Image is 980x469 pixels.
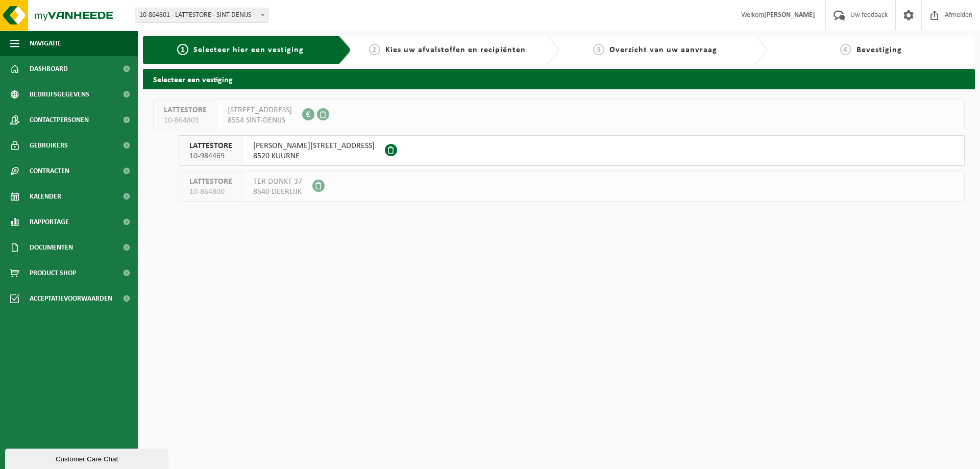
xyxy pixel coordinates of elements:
span: [PERSON_NAME][STREET_ADDRESS] [253,141,375,151]
span: LATTESTORE [189,141,232,151]
span: Dashboard [30,56,68,82]
span: Product Shop [30,260,76,286]
span: LATTESTORE [189,177,232,187]
span: Selecteer hier een vestiging [193,46,304,54]
span: Bevestiging [856,46,902,54]
span: 10-864801 - LATTESTORE - SINT-DENIJS [135,8,268,22]
span: 8554 SINT-DENIJS [228,115,292,126]
span: Bedrijfsgegevens [30,82,89,107]
span: Rapportage [30,209,69,235]
span: Overzicht van uw aanvraag [609,46,717,54]
iframe: chat widget [5,447,170,469]
span: Acceptatievoorwaarden [30,286,112,311]
span: Contracten [30,158,69,184]
span: 10-864801 [164,115,207,126]
span: LATTESTORE [164,105,207,115]
span: Documenten [30,235,73,260]
span: TER DONKT 37 [253,177,302,187]
span: 8520 KUURNE [253,151,375,161]
span: 10-864801 - LATTESTORE - SINT-DENIJS [135,8,268,23]
span: 3 [593,44,604,55]
span: Kies uw afvalstoffen en recipiënten [385,46,526,54]
span: 1 [177,44,188,55]
span: Kalender [30,184,61,209]
span: 2 [369,44,380,55]
strong: [PERSON_NAME] [764,11,815,19]
span: 4 [840,44,851,55]
span: Contactpersonen [30,107,89,133]
span: Gebruikers [30,133,68,158]
span: [STREET_ADDRESS] [228,105,292,115]
span: 10-984469 [189,151,232,161]
span: Navigatie [30,31,61,56]
h2: Selecteer een vestiging [143,69,975,89]
span: 10-864800 [189,187,232,197]
button: LATTESTORE 10-984469 [PERSON_NAME][STREET_ADDRESS]8520 KUURNE [179,135,965,166]
span: 8540 DEERLIJK [253,187,302,197]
